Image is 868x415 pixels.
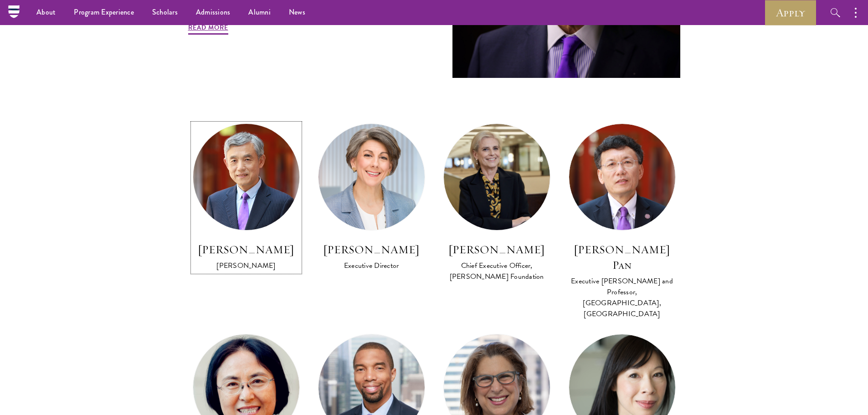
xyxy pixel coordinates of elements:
[318,123,425,272] a: [PERSON_NAME] Executive Director
[569,276,676,319] div: Executive [PERSON_NAME] and Professor, [GEOGRAPHIC_DATA], [GEOGRAPHIC_DATA]
[318,242,425,257] h3: [PERSON_NAME]
[569,123,676,320] a: [PERSON_NAME] Pan Executive [PERSON_NAME] and Professor, [GEOGRAPHIC_DATA], [GEOGRAPHIC_DATA]
[193,123,300,272] a: [PERSON_NAME] [PERSON_NAME]
[193,242,300,257] h3: [PERSON_NAME]
[443,123,550,283] a: [PERSON_NAME] Chief Executive Officer, [PERSON_NAME] Foundation
[193,260,300,271] div: [PERSON_NAME]
[569,242,676,273] h3: [PERSON_NAME] Pan
[318,260,425,271] div: Executive Director
[443,260,550,282] div: Chief Executive Officer, [PERSON_NAME] Foundation
[188,22,228,36] a: Read More
[443,242,550,257] h3: [PERSON_NAME]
